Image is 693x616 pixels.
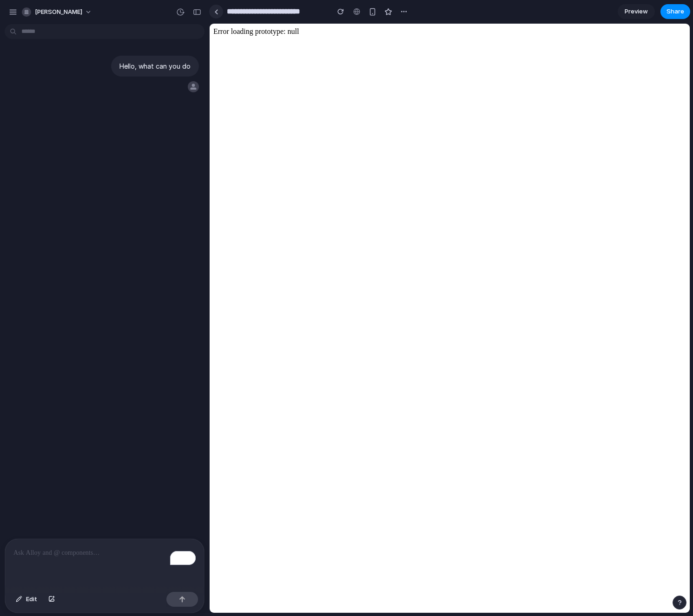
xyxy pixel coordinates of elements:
[660,4,690,19] button: Share
[5,539,204,588] div: To enrich screen reader interactions, please activate Accessibility in Grammarly extension settings
[667,7,684,16] span: Share
[625,7,648,16] span: Preview
[119,61,191,71] p: Hello, what can you do
[18,5,97,19] button: [PERSON_NAME]
[618,4,655,19] a: Preview
[4,4,476,585] body: Error loading prototype: null
[11,592,42,607] button: Edit
[35,7,82,17] span: [PERSON_NAME]
[26,595,37,604] span: Edit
